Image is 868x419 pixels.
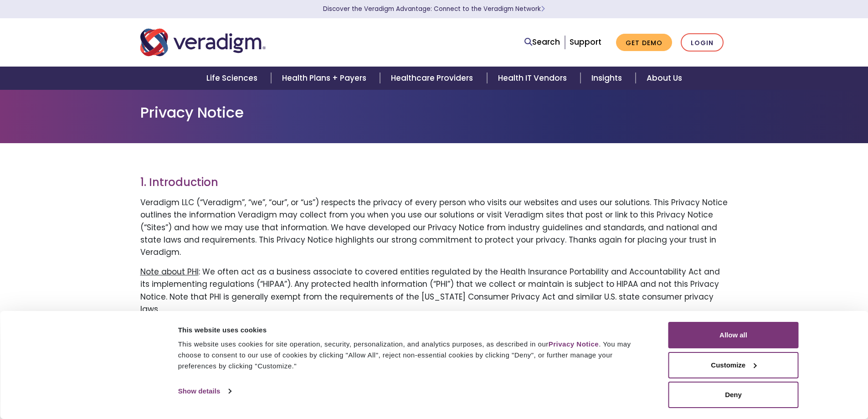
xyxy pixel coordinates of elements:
a: Health Plans + Payers [271,67,380,90]
div: This website uses cookies [178,325,648,336]
img: Veradigm logo [140,27,266,57]
span: Learn More [541,5,545,13]
button: Customize [668,352,799,378]
a: Support [570,36,601,47]
a: Privacy Notice [549,340,599,348]
p: : We often act as a business associate to covered entities regulated by the Health Insurance Port... [140,266,728,316]
a: Show details [178,384,231,398]
a: Login [681,33,724,52]
a: Get Demo [616,34,672,52]
button: Allow all [668,322,799,348]
u: Note about PHI [140,266,199,277]
a: Insights [580,67,636,90]
h1: Privacy Notice [140,104,728,121]
a: About Us [636,67,693,90]
a: Search [524,36,560,48]
a: Life Sciences [195,67,271,90]
button: Deny [668,382,799,408]
h3: 1. Introduction [140,176,728,189]
p: Veradigm LLC (“Veradigm”, “we”, “our”, or “us”) respects the privacy of every person who visits o... [140,197,728,259]
div: This website uses cookies for site operation, security, personalization, and analytics purposes, ... [178,339,648,372]
a: Healthcare Providers [380,67,487,90]
a: Discover the Veradigm Advantage: Connect to the Veradigm NetworkLearn More [323,5,545,13]
a: Health IT Vendors [487,67,580,90]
